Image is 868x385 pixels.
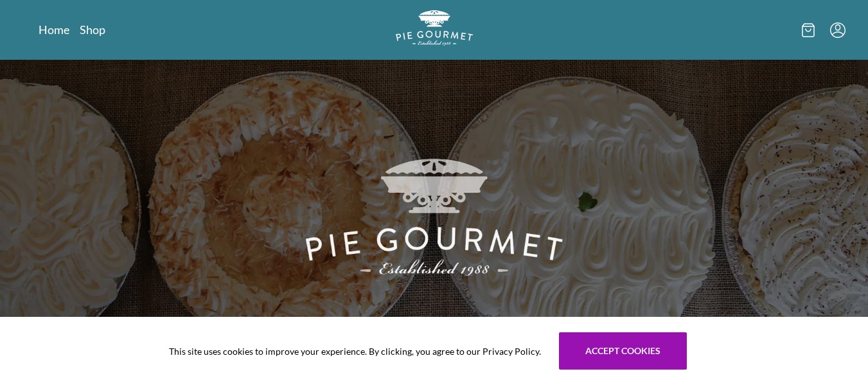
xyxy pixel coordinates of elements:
[396,10,473,46] img: logo
[169,345,541,358] span: This site uses cookies to improve your experience. By clicking, you agree to our Privacy Policy.
[830,22,846,38] button: Menu
[396,10,473,49] a: Logo
[39,22,69,37] a: Home
[559,332,687,370] button: Accept cookies
[80,22,105,37] a: Shop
